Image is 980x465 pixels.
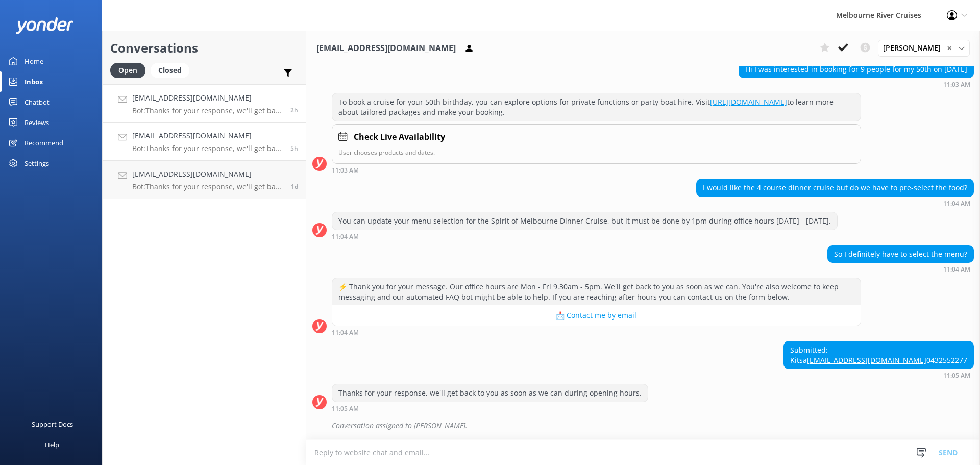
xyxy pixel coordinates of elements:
[332,384,648,402] div: Thanks for your response, we'll get back to you as soon as we can during opening hours.
[827,265,974,273] div: Sep 29 2025 11:04am (UTC +10:00) Australia/Sydney
[15,17,74,34] img: yonder-white-logo.png
[696,200,974,207] div: Sep 29 2025 11:04am (UTC +10:00) Australia/Sydney
[332,166,861,174] div: Sep 29 2025 11:03am (UTC +10:00) Australia/Sydney
[739,61,973,78] div: Hi I was interested in booking for 9 people for my 50th on [DATE]
[332,167,359,174] strong: 11:03 AM
[110,38,298,58] h2: Conversations
[943,266,970,273] strong: 11:04 AM
[878,40,970,56] div: Assign User
[354,131,445,144] h4: Check Live Availability
[151,63,189,78] div: Closed
[332,405,648,412] div: Sep 29 2025 11:05am (UTC +10:00) Australia/Sydney
[784,341,973,369] div: Submitted: Kitsa 0432552277
[332,278,861,305] div: ⚡ Thank you for your message. Our office hours are Mon - Fri 9.30am - 5pm. We'll get back to you ...
[783,372,974,379] div: Sep 29 2025 11:05am (UTC +10:00) Australia/Sydney
[110,63,145,78] div: Open
[332,329,861,336] div: Sep 29 2025 11:04am (UTC +10:00) Australia/Sydney
[132,130,283,141] h4: [EMAIL_ADDRESS][DOMAIN_NAME]
[110,64,151,76] a: Open
[24,71,43,92] div: Inbox
[32,414,73,434] div: Support Docs
[697,179,973,197] div: I would like the 4 course dinner cruise but do we have to pre-select the food?
[332,234,359,240] strong: 11:04 AM
[828,246,973,263] div: So I definitely have to select the menu?
[943,82,970,88] strong: 11:03 AM
[710,97,787,107] a: [URL][DOMAIN_NAME]
[332,305,861,326] button: 📩 Contact me by email
[290,106,298,114] span: Sep 29 2025 11:05am (UTC +10:00) Australia/Sydney
[807,355,926,365] a: [EMAIL_ADDRESS][DOMAIN_NAME]
[132,106,283,115] p: Bot: Thanks for your response, we'll get back to you as soon as we can during opening hours.
[943,201,970,207] strong: 11:04 AM
[316,42,456,55] h3: [EMAIL_ADDRESS][DOMAIN_NAME]
[24,153,49,174] div: Settings
[24,92,50,112] div: Chatbot
[332,233,838,240] div: Sep 29 2025 11:04am (UTC +10:00) Australia/Sydney
[883,42,947,54] span: [PERSON_NAME]
[132,92,283,104] h4: [EMAIL_ADDRESS][DOMAIN_NAME]
[103,161,306,199] a: [EMAIL_ADDRESS][DOMAIN_NAME]Bot:Thanks for your response, we'll get back to you as soon as we can...
[45,434,59,455] div: Help
[739,81,974,88] div: Sep 29 2025 11:03am (UTC +10:00) Australia/Sydney
[132,168,283,180] h4: [EMAIL_ADDRESS][DOMAIN_NAME]
[291,182,298,191] span: Sep 27 2025 04:44pm (UTC +10:00) Australia/Sydney
[332,406,359,412] strong: 11:05 AM
[312,417,974,434] div: 2025-09-29T02:21:54.573
[338,148,854,157] p: User chooses products and dates.
[332,93,861,120] div: To book a cruise for your 50th birthday, you can explore options for private functions or party b...
[332,212,837,230] div: You can update your menu selection for the Spirit of Melbourne Dinner Cruise, but it must be done...
[132,182,283,191] p: Bot: Thanks for your response, we'll get back to you as soon as we can during opening hours.
[290,144,298,153] span: Sep 29 2025 08:00am (UTC +10:00) Australia/Sydney
[103,84,306,123] a: [EMAIL_ADDRESS][DOMAIN_NAME]Bot:Thanks for your response, we'll get back to you as soon as we can...
[24,112,49,133] div: Reviews
[947,43,952,53] span: ✕
[151,64,194,76] a: Closed
[24,51,43,71] div: Home
[24,133,63,153] div: Recommend
[132,144,283,153] p: Bot: Thanks for your response, we'll get back to you as soon as we can during opening hours.
[332,417,974,434] div: Conversation assigned to [PERSON_NAME].
[943,373,970,379] strong: 11:05 AM
[332,330,359,336] strong: 11:04 AM
[103,123,306,161] a: [EMAIL_ADDRESS][DOMAIN_NAME]Bot:Thanks for your response, we'll get back to you as soon as we can...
